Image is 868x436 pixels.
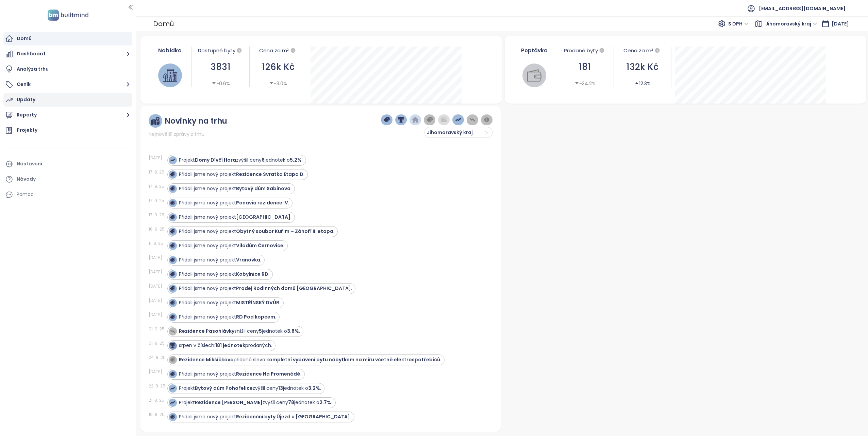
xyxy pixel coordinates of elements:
[170,371,175,376] img: icon
[149,383,166,389] div: 22. 8. 25
[215,342,245,349] strong: 181 jednotek
[17,190,34,199] div: Pomoc
[17,95,35,104] div: Updaty
[149,198,166,204] div: 17. 9. 25
[560,47,610,55] div: Prodané byty
[617,47,668,55] div: Cena za m²
[149,183,166,189] div: 17. 9. 25
[236,256,260,263] strong: Vranovka
[469,117,475,123] img: price-decreases.png
[149,255,166,261] div: [DATE]
[412,117,418,123] img: home-dark-blue.png
[179,299,280,306] div: Přidali jsme nový projekt .
[170,343,175,348] img: icon
[170,243,175,248] img: icon
[262,157,265,163] strong: 6
[574,81,579,86] span: caret-down
[149,169,166,175] div: 17. 9. 25
[427,117,433,123] img: price-tag-grey.png
[236,242,283,249] strong: Viladům Černovice
[17,160,42,168] div: Nastavení
[149,355,166,361] div: 24. 8. 25
[441,117,447,123] img: wallet-dark-grey.png
[269,80,287,87] div: -3.0%
[179,199,289,206] div: Přidali jsme nový projekt .
[179,342,272,349] div: srpen v číslech: prodaných.
[236,228,333,235] strong: Obytný soubor Kuřim – Záhoří II. etapa
[163,68,177,83] img: house
[574,80,596,87] div: -34.2%
[149,412,166,418] div: 19. 8. 25
[3,47,132,61] button: Dashboard
[170,200,175,205] img: icon
[170,215,175,219] img: icon
[427,127,488,138] span: Jihomoravský kraj
[179,185,291,192] div: Přidali jsme nový projekt .
[308,385,320,392] strong: 3.2%
[152,47,188,54] div: Nabídka
[617,60,668,74] div: 132k Kč
[179,271,269,278] div: Přidali jsme nový projekt .
[3,108,132,122] button: Reporty
[728,19,749,29] span: S DPH
[46,8,90,22] img: logo
[149,226,166,232] div: 16. 9. 25
[179,385,321,392] div: Projekt zvýšil ceny jednotek o .
[179,328,300,335] div: snížil ceny jednotek o .
[179,413,351,420] div: Přidali jsme nový projekt .
[484,117,490,123] img: information-circle.png
[516,47,553,54] div: Poptávka
[170,400,175,405] img: icon
[319,399,331,406] strong: 2.7%
[236,299,279,306] strong: MISTŘÍNSKÝ DVŮR
[236,285,351,292] strong: Prodej Rodinných domů [GEOGRAPHIC_DATA]
[3,32,132,46] a: Domů
[236,313,275,320] strong: RD Pod kopcem
[149,369,166,375] div: [DATE]
[179,356,441,363] div: přidaná sleva: .
[3,188,132,201] div: Pomoc
[17,34,32,43] div: Domů
[759,0,846,17] span: [EMAIL_ADDRESS][DOMAIN_NAME]
[17,65,49,73] div: Analýza trhu
[170,229,175,234] img: icon
[195,47,246,55] div: Dostupné byty
[17,175,36,183] div: Návody
[212,80,230,87] div: -0.6%
[259,47,289,55] div: Cena za m²
[179,228,334,235] div: Přidali jsme nový projekt .
[149,326,166,332] div: 01. 9. 25
[634,80,651,87] div: 12.3%
[170,414,175,419] img: icon
[179,157,303,164] div: Projekt zvýšil ceny jednotek o .
[151,117,160,125] img: ruler
[3,124,132,137] a: Projekty
[170,257,175,262] img: icon
[149,397,166,403] div: 21. 8. 25
[236,199,288,206] strong: Ponavia rezidence IV
[195,60,246,74] div: 3831
[170,300,175,305] img: icon
[236,413,350,420] strong: Rezidenční byty Újezd u [GEOGRAPHIC_DATA]
[179,214,291,221] div: Přidali jsme nový projekt .
[153,18,174,30] div: Domů
[149,212,166,218] div: 17. 9. 25
[179,285,352,292] div: Přidali jsme nový projekt .
[170,158,175,162] img: icon
[170,386,175,390] img: icon
[259,328,262,334] strong: 5
[3,78,132,91] button: Ceník
[179,399,332,406] div: Projekt zvýšil ceny jednotek o .
[236,271,268,277] strong: Kobylnice RD
[765,19,817,29] span: Jihomoravský kraj
[17,126,37,134] div: Projekty
[634,81,639,86] span: caret-up
[179,328,234,334] strong: Rezidence Pasohlávky
[527,68,541,83] img: wallet
[170,286,175,291] img: icon
[179,256,261,264] div: Přidali jsme nový projekt .
[179,356,234,363] strong: Rezidence Mikšíčkova
[832,20,849,27] span: [DATE]
[236,214,290,220] strong: [GEOGRAPHIC_DATA]
[179,313,276,321] div: Přidali jsme nový projekt .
